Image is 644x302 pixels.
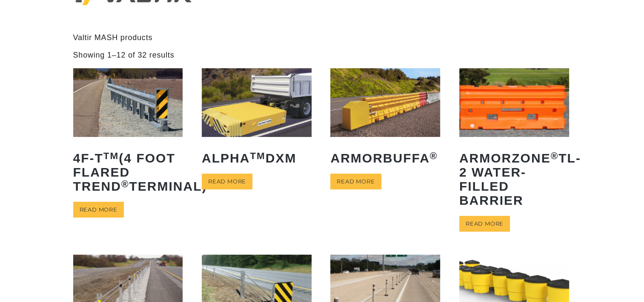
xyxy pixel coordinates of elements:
a: ALPHATMDXM [202,68,312,171]
a: Read more about “ArmorZone® TL-2 Water-Filled Barrier” [459,216,510,232]
a: Read more about “ALPHATM DXM” [202,174,252,189]
sup: ® [550,151,558,161]
p: Showing 1–12 of 32 results [73,50,175,60]
h2: 4F-T (4 Foot Flared TREND Terminal) [73,145,183,200]
a: 4F-TTM(4 Foot Flared TREND®Terminal) [73,68,183,200]
a: Read more about “ArmorBuffa®” [330,174,381,189]
a: Read more about “4F-TTM (4 Foot Flared TREND® Terminal)” [73,202,124,218]
h2: ArmorBuffa [330,145,440,171]
a: ArmorBuffa® [330,68,440,171]
sup: TM [103,151,119,161]
sup: TM [250,151,266,161]
h2: ALPHA DXM [202,145,312,171]
a: ArmorZone®TL-2 Water-Filled Barrier [459,68,569,214]
sup: ® [121,179,129,189]
h2: ArmorZone TL-2 Water-Filled Barrier [459,145,569,214]
p: Valtir MASH products [73,33,571,43]
sup: ® [430,151,438,161]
